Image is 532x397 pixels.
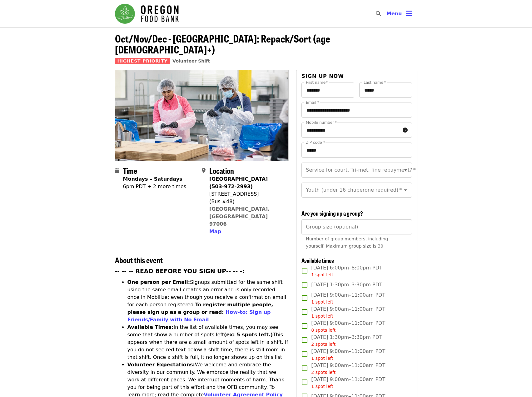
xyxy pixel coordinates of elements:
[127,302,273,315] strong: To register multiple people, please sign up as a group or read:
[381,6,417,21] button: Toggle account menu
[311,328,336,333] span: 8 spots left
[127,362,195,368] strong: Volunteer Expectations:
[115,268,245,274] strong: -- -- -- READ BEFORE YOU SIGN UP-- -- -:
[301,219,412,234] input: [object Object]
[115,70,289,161] img: Oct/Nov/Dec - Beaverton: Repack/Sort (age 10+) organized by Oregon Food Bank
[202,168,206,173] i: map-marker-alt icon
[301,83,354,98] input: First name
[127,279,190,285] strong: One person per Email:
[123,176,182,182] strong: Mondays – Saturdays
[306,121,336,124] label: Mobile number
[311,281,382,289] span: [DATE] 1:30pm–3:30pm PDT
[401,186,410,194] button: Open
[115,4,179,24] img: Oregon Food Bank - Home
[386,11,402,17] span: Menu
[301,73,344,79] span: Sign up now
[301,209,363,217] span: Are you signing up a group?
[115,31,330,57] span: Oct/Nov/Dec - [GEOGRAPHIC_DATA]: Repack/Sort (age [DEMOGRAPHIC_DATA]+)
[115,254,163,265] span: About this event
[311,384,333,389] span: 1 spot left
[301,143,412,158] input: ZIP code
[127,309,271,323] a: How-to: Sign up Friends/Family with No Email
[403,127,408,133] i: circle-info icon
[311,291,385,305] span: [DATE] 9:00am–11:00am PDT
[123,183,186,190] div: 6pm PDT + 2 more times
[209,206,270,227] a: [GEOGRAPHIC_DATA], [GEOGRAPHIC_DATA] 97006
[311,376,385,390] span: [DATE] 9:00am–11:00am PDT
[311,264,382,278] span: [DATE] 6:00pm–8:00pm PDT
[376,11,381,17] i: search icon
[301,256,334,264] span: Available times
[311,342,336,347] span: 2 spots left
[224,332,273,338] strong: (ex: 5 spots left.)
[401,166,410,174] button: Open
[115,58,170,64] span: Highest Priority
[364,81,386,84] label: Last name
[306,236,388,249] span: Number of group members, including yourself. Maximum group size is 30
[306,141,325,144] label: ZIP code
[406,9,412,18] i: bars icon
[127,324,289,361] li: In the list of available times, you may see some that show a number of spots left This appears wh...
[311,314,333,319] span: 1 spot left
[311,348,385,362] span: [DATE] 9:00am–11:00am PDT
[311,299,333,304] span: 1 spot left
[311,319,385,334] span: [DATE] 9:00am–11:00am PDT
[311,305,385,319] span: [DATE] 9:00am–11:00am PDT
[311,334,382,348] span: [DATE] 1:30pm–3:30pm PDT
[209,228,221,235] button: Map
[209,165,234,176] span: Location
[209,190,284,198] div: [STREET_ADDRESS]
[306,101,319,104] label: Email
[311,370,336,375] span: 2 spots left
[301,123,400,138] input: Mobile number
[306,81,328,84] label: First name
[311,362,385,376] span: [DATE] 9:00am–11:00am PDT
[311,356,333,361] span: 1 spot left
[209,198,284,205] div: (Bus #48)
[172,58,210,63] a: Volunteer Shift
[123,165,137,176] span: Time
[127,324,174,330] strong: Available Times:
[209,176,268,189] strong: [GEOGRAPHIC_DATA] (503-972-2993)
[359,83,412,98] input: Last name
[209,229,221,234] span: Map
[385,6,390,21] input: Search
[301,103,412,118] input: Email
[115,168,119,173] i: calendar icon
[311,272,333,277] span: 1 spot left
[127,279,289,324] li: Signups submitted for the same shift using the same email creates an error and is only recorded o...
